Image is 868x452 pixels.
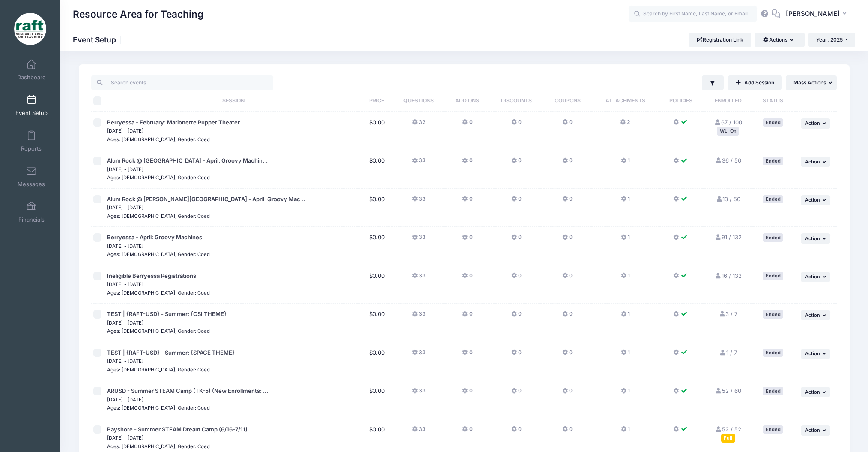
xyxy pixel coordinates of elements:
span: Reports [21,145,42,152]
button: 1 [621,310,630,322]
td: $0.00 [362,150,392,189]
th: Questions [392,90,446,112]
div: Ended [763,233,783,241]
span: TEST | {RAFT-USD} - Summer: {CSI THEME} [107,310,227,317]
button: Action [801,118,831,129]
span: Discounts [501,97,532,104]
td: $0.00 [362,342,392,381]
span: ARUSD - Summer STEAM Camp (TK-5) (New Enrollments: ... [107,387,268,394]
small: Ages: [DEMOGRAPHIC_DATA], Gender: Coed [107,251,210,257]
input: Search events [91,75,273,90]
div: Ended [763,425,783,434]
span: Mass Actions [793,79,826,86]
div: Ended [763,157,783,165]
button: 33 [412,349,426,361]
a: 16 / 132 [715,272,742,279]
small: Ages: [DEMOGRAPHIC_DATA], Gender: Coed [107,328,210,334]
button: 0 [462,387,472,399]
button: Action [801,195,831,205]
span: Ineligible Berryessa Registrations [107,272,196,279]
button: 33 [412,195,426,208]
th: Attachments [591,90,659,112]
button: 0 [511,387,522,399]
th: Price [362,90,392,112]
a: Reports [11,126,52,156]
button: 33 [412,387,426,399]
td: $0.00 [362,227,392,265]
small: [DATE] - [DATE] [107,435,143,441]
div: Ended [763,310,783,318]
a: 67 / 100 [714,119,742,126]
a: 3 / 7 [719,310,737,317]
button: 1 [621,349,630,361]
button: 33 [412,425,426,438]
td: $0.00 [362,189,392,227]
button: Action [801,233,831,244]
h1: Event Setup [73,35,123,44]
small: [DATE] - [DATE] [107,397,143,403]
button: 0 [511,272,522,284]
button: 0 [562,425,573,438]
button: 0 [462,195,472,208]
button: Year: 2025 [808,33,855,47]
button: Action [801,310,831,320]
th: Enrolled [702,90,754,112]
small: Ages: [DEMOGRAPHIC_DATA], Gender: Coed [107,136,210,142]
span: Questions [403,97,434,104]
span: Year: 2025 [816,36,843,43]
th: Coupons [544,90,591,112]
th: Discounts [489,90,544,112]
th: Session [105,90,362,112]
button: Action [801,157,831,167]
span: Coupons [555,97,581,104]
span: Dashboard [17,74,46,81]
span: Action [805,312,820,318]
button: 0 [511,233,522,246]
div: Ended [763,387,783,395]
td: $0.00 [362,265,392,304]
button: 0 [562,233,573,246]
span: Action [805,120,820,126]
button: 1 [621,233,630,246]
button: 33 [412,272,426,284]
span: Messages [18,181,45,188]
a: 13 / 50 [716,196,740,202]
span: Action [805,350,820,356]
button: 0 [511,195,522,208]
button: 33 [412,310,426,322]
button: 0 [511,425,522,438]
button: 0 [562,349,573,361]
button: 0 [562,118,573,131]
small: [DATE] - [DATE] [107,358,143,364]
button: Action [801,349,831,359]
button: Action [801,272,831,282]
a: 1 / 7 [719,349,737,356]
span: Action [805,197,820,203]
button: 32 [412,118,426,131]
div: Ended [763,195,783,203]
td: $0.00 [362,304,392,342]
button: Actions [755,33,804,47]
button: 0 [462,349,472,361]
div: Ended [763,349,783,357]
button: 0 [462,310,472,322]
img: Resource Area for Teaching [14,13,46,45]
button: 1 [621,195,630,208]
button: 0 [562,387,573,399]
small: Ages: [DEMOGRAPHIC_DATA], Gender: Coed [107,367,210,373]
a: 52 / 52 Full [715,426,741,441]
div: WL: On [717,127,739,135]
button: 0 [511,157,522,169]
small: Ages: [DEMOGRAPHIC_DATA], Gender: Coed [107,213,210,219]
button: Action [801,387,831,397]
span: Event Setup [15,109,48,117]
small: [DATE] - [DATE] [107,166,143,172]
button: 2 [620,118,630,131]
div: Full [721,434,735,442]
button: 1 [621,272,630,284]
span: Action [805,159,820,165]
button: 0 [562,310,573,322]
button: 0 [462,157,472,169]
a: Messages [11,162,52,192]
span: Attachments [606,97,645,104]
